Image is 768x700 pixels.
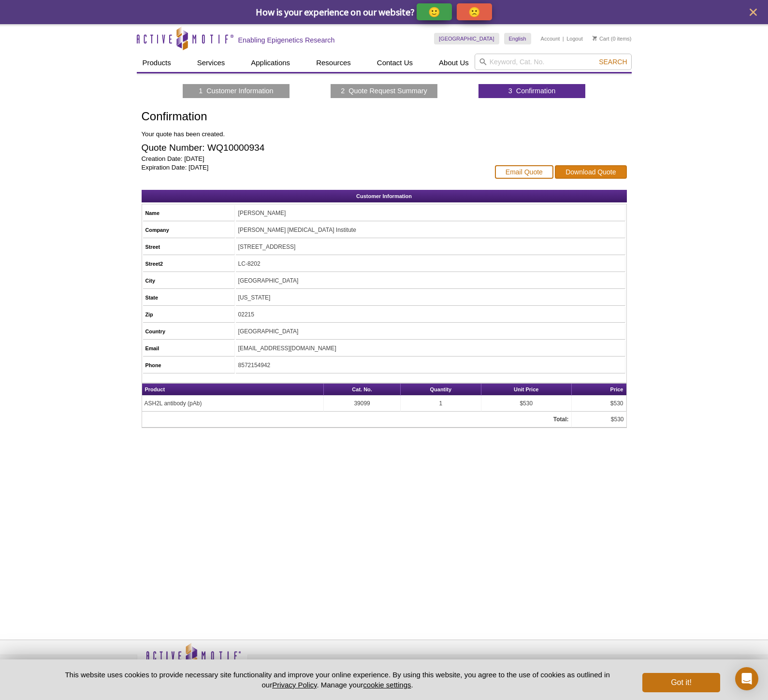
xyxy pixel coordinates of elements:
[199,86,273,95] a: 1 Customer Information
[541,35,560,42] a: Account
[428,6,440,18] p: 🙂
[572,384,626,396] th: Price
[481,396,572,412] td: $530
[236,256,625,272] td: LC-8202
[236,357,625,373] td: 8572154942
[236,239,625,255] td: [STREET_ADDRESS]
[324,396,400,412] td: 39099
[508,86,556,95] a: 3 Confirmation
[142,110,485,124] h1: Confirmation
[245,54,296,72] a: Applications
[495,165,553,179] a: Email Quote
[137,640,248,679] img: Active Motif,
[236,290,625,306] td: [US_STATE]
[434,33,499,44] a: [GEOGRAPHIC_DATA]
[596,57,630,66] button: Search
[642,673,720,692] button: Got it!
[475,54,632,70] input: Keyword, Cat. No.
[236,222,625,238] td: [PERSON_NAME] [MEDICAL_DATA] Institute
[553,416,569,423] strong: Total:
[238,36,335,44] h2: Enabling Epigenetics Research
[48,670,627,690] p: This website uses cookies to provide necessary site functionality and improve your online experie...
[145,293,232,302] h5: State
[572,412,626,428] td: $530
[145,344,232,353] h5: Email
[572,396,626,412] td: $530
[523,657,596,678] table: Click to Verify - This site chose Symantec SSL for secure e-commerce and confidential communicati...
[191,54,231,72] a: Services
[145,361,232,370] h5: Phone
[401,384,481,396] th: Quantity
[563,33,564,44] li: |
[433,54,475,72] a: About Us
[236,324,625,340] td: [GEOGRAPHIC_DATA]
[363,681,411,689] button: cookie settings
[555,165,626,179] a: Download Quote
[142,190,627,202] h2: Customer Information
[504,33,531,44] a: English
[145,327,232,336] h5: Country
[236,341,625,357] td: [EMAIL_ADDRESS][DOMAIN_NAME]
[145,310,232,319] h5: Zip
[142,130,485,139] p: Your quote has been created.
[145,243,232,251] h5: Street
[145,226,232,234] h5: Company
[735,667,758,690] div: Open Intercom Messenger
[566,35,583,42] a: Logout
[236,273,625,289] td: [GEOGRAPHIC_DATA]
[747,6,759,18] button: close
[142,384,324,396] th: Product
[142,155,485,172] p: Creation Date: [DATE] Expiration Date: [DATE]
[310,54,357,72] a: Resources
[481,384,572,396] th: Unit Price
[137,54,177,72] a: Products
[256,6,415,18] span: How is your experience on our website?
[145,276,232,285] h5: City
[341,86,427,95] a: 2 Quote Request Summary
[272,681,317,689] a: Privacy Policy
[401,396,481,412] td: 1
[142,143,485,152] h2: Quote Number: WQ10000934
[236,205,625,221] td: [PERSON_NAME]
[324,384,400,396] th: Cat. No.
[599,58,627,66] span: Search
[593,33,632,44] li: (0 items)
[236,307,625,323] td: 02215
[142,396,324,412] td: ASH2L antibody (pAb)
[145,209,232,217] h5: Name
[371,54,419,72] a: Contact Us
[593,36,597,41] img: Your Cart
[145,259,232,268] h5: Street2
[468,6,480,18] p: 🙁
[593,35,609,42] a: Cart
